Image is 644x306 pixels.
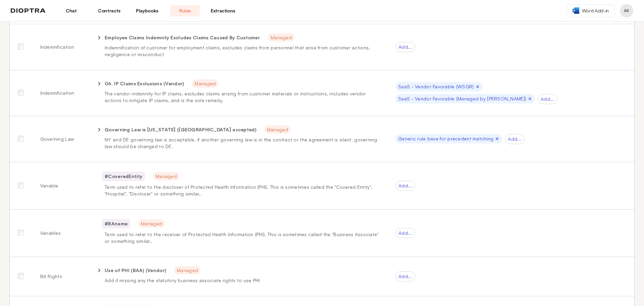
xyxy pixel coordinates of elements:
p: Governing Law is [US_STATE] ([GEOGRAPHIC_DATA] accepted) [105,126,256,133]
span: Managed [174,266,201,274]
span: Managed [264,125,291,134]
td: Indemnification [32,24,88,70]
div: SaaS - Vendor Favorable (WSGR) [395,82,482,91]
p: Use of PHI (BAA) (Vendor) [105,267,166,274]
p: Add if missing any the statutory business associate rights to use PHI [105,277,379,284]
td: Governing Law [32,116,88,162]
p: #BAname [102,219,130,228]
a: Chat [56,5,86,16]
td: Variable [32,162,88,210]
p: Term used to refer to the receiver of Protected Health Information (PHI). This is sometimes calle... [105,231,379,245]
div: SaaS - Vendor Favorable (Managed by [PERSON_NAME]) [395,94,535,103]
p: 06. IP Claims Exclusions (Vendor) [105,80,184,87]
td: BA Rights [32,257,88,296]
p: Employee Claims Indemnity Excludes Claims Caused By Customer [105,34,260,41]
span: Managed [268,33,294,42]
a: Playbooks [132,5,162,16]
a: Extractions [208,5,238,16]
p: The vendor indemnity for IP claims, excludes claims arising from customer materials or instructio... [105,90,379,104]
a: Rules [170,5,200,16]
div: Add... [395,228,415,238]
div: Add... [538,94,557,104]
div: Add... [395,42,415,52]
span: Word Add-in [582,7,609,14]
p: NY and DE governing law is acceptable, if another governing law is in the contract or the agreeme... [105,136,379,150]
div: Add... [505,134,525,144]
span: Managed [138,219,165,228]
p: Term used to refer to the discloser of Protected Health Information (PHI). This is sometimes call... [105,184,379,197]
button: Profile menu [620,4,633,17]
div: Add... [395,181,415,191]
span: Managed [153,172,179,180]
td: Variables [32,210,88,257]
a: Contracts [94,5,124,16]
div: Generic rule base for precedent matching [395,134,502,143]
p: Indemnification of customer for employment claims, excludes claims from personnel that arise from... [105,44,379,58]
div: Add... [395,271,415,281]
p: #CoveredEntity [102,172,145,181]
img: logo [11,8,46,13]
img: word [573,7,579,14]
td: Indemnification [32,70,88,116]
span: Managed [192,79,218,88]
a: Word Add-in [567,4,614,17]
